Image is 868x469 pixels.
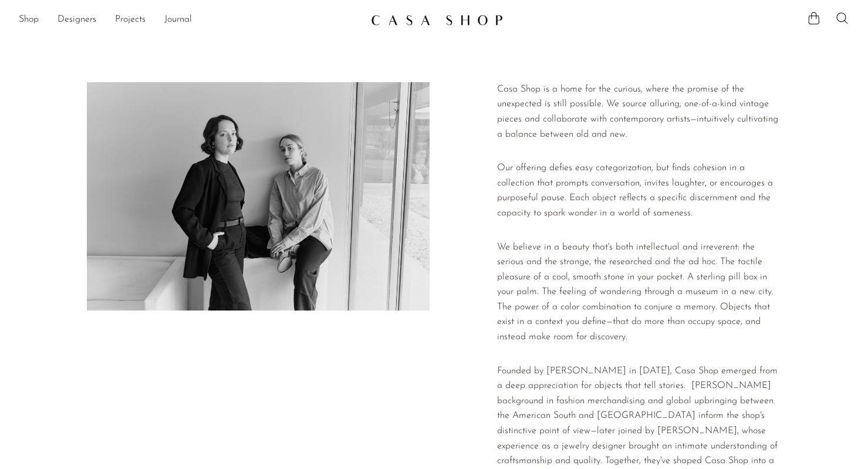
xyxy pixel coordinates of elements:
a: Shop [19,12,39,28]
ul: NEW HEADER MENU [19,10,362,30]
p: Casa Shop is a home for the curious, where the promise of the unexpected is still possible. We so... [497,82,781,142]
a: Journal [164,12,192,28]
a: Designers [58,12,96,28]
p: We believe in a beauty that's both intellectual and irreverent: the serious and the strange, the ... [497,240,781,345]
p: Our offering defies easy categorization, but finds cohesion in a collection that prompts conversa... [497,161,781,221]
a: Projects [115,12,146,28]
nav: Desktop navigation [19,10,362,30]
